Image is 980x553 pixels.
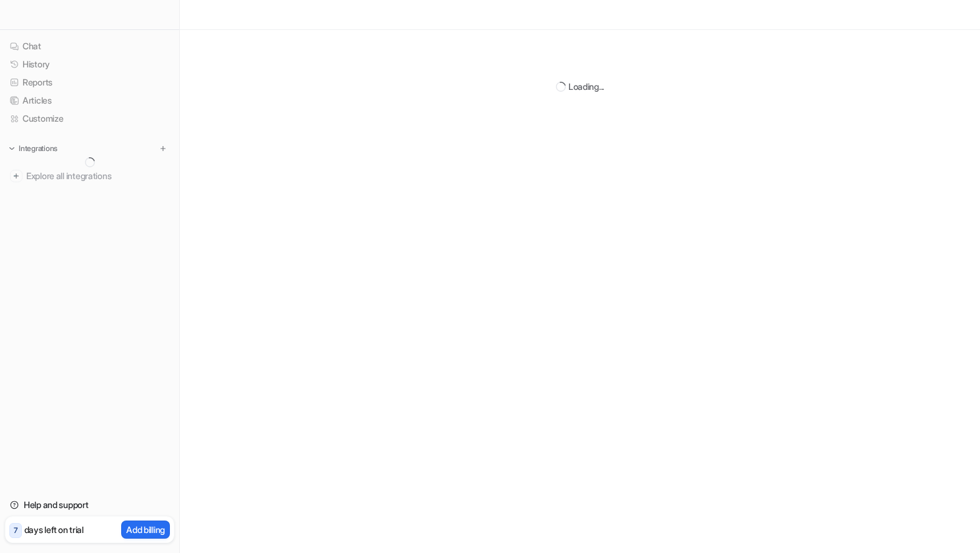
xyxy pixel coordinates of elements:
img: explore all integrations [10,170,22,182]
img: menu_add.svg [159,144,167,153]
a: Reports [5,74,174,91]
p: days left on trial [24,523,84,536]
span: Explore all integrations [26,166,169,186]
p: Integrations [19,144,57,154]
a: Chat [5,37,174,55]
a: Help and support [5,496,174,514]
p: Add billing [126,523,165,536]
a: Articles [5,92,174,109]
a: History [5,56,174,73]
div: Loading... [568,80,604,93]
p: 7 [14,525,17,536]
button: Add billing [121,521,170,539]
button: Integrations [5,142,61,155]
img: expand menu [7,144,16,153]
a: Explore all integrations [5,167,174,185]
a: Customize [5,110,174,127]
